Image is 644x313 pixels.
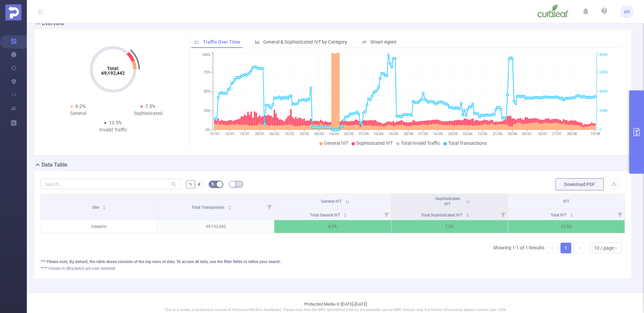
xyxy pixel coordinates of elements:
span: Total Transactions [448,140,487,146]
span: General IVT [324,140,348,146]
i: Filter menu [382,209,391,220]
i: icon: right [577,246,581,250]
i: icon: caret-up [102,204,106,206]
tspan: 09/07 [522,132,532,136]
li: 1 [560,243,571,253]
span: % [189,182,192,187]
div: Sort [570,212,574,216]
tspan: 0 [599,128,601,132]
div: 10 / page [594,243,614,253]
span: 6.2% [75,104,86,109]
a: 1 [561,243,571,253]
span: Smart Agent [370,39,396,45]
tspan: 24/02 [299,132,309,136]
tspan: 18/07 [537,132,547,136]
tspan: 23/03 [344,132,354,136]
div: Invalid Traffic [78,126,148,133]
div: Sort [466,212,470,216]
div: Sort [102,204,106,208]
tspan: 03/06 [463,132,473,136]
tspan: 28/01 [255,132,264,136]
tspan: 50% [204,89,210,94]
tspan: 01/04 [359,132,368,136]
i: icon: caret-down [466,214,470,216]
span: Traffic Over Time [203,39,240,45]
img: Protected Media [5,4,21,20]
span: 7.3% [145,104,155,109]
tspan: 16/05 [433,132,443,136]
div: *** Please note, By default, the table above consists of the top rows of data. To access all data... [41,259,625,265]
span: Total IVT [550,213,567,217]
div: General [43,110,113,117]
i: icon: down [614,246,618,251]
tspan: 19/04 [388,132,398,136]
p: 13.5% [508,220,625,233]
tspan: 28/04 [403,132,413,136]
span: Total Transactions [192,205,225,210]
tspan: 400K [599,89,608,94]
span: General & Sophisticated IVT by Category [263,39,347,45]
tspan: 600K [599,70,608,74]
i: icon: caret-up [343,212,347,214]
i: icon: caret-down [343,214,347,216]
tspan: 27/07 [552,132,562,136]
div: Sort [343,212,347,216]
tspan: 19/08 [590,132,600,136]
tspan: 75% [204,70,210,74]
p: This is a stable, in production version of Protected Media's dashboard. Please note that the MRC ... [44,307,627,313]
tspan: 05/03 [314,132,324,136]
p: 7.3% [391,220,508,233]
h2: Overview [42,19,64,27]
span: Site [92,205,100,210]
span: 13.5% [109,120,122,125]
tspan: 69,192,442 [101,70,125,76]
tspan: 06/02 [269,132,279,136]
tspan: 25/05 [448,132,458,136]
p: 69,192,442 [158,220,274,233]
tspan: 19/01 [240,132,250,136]
span: Sophisticated IVT [356,140,393,146]
span: Total Sophisticated IVT [421,213,463,217]
tspan: 25% [204,109,210,113]
p: 6.2% [274,220,391,233]
span: Total Invalid Traffic [401,140,440,146]
span: General IVT [321,199,341,204]
tspan: 12/06 [478,132,487,136]
tspan: 10/01 [225,132,234,136]
i: Filter menu [498,209,508,220]
li: Showing 1-1 of 1 Results [493,243,544,253]
tspan: 21/06 [492,132,502,136]
tspan: 14/03 [329,132,339,136]
input: Search... [41,179,181,189]
span: AR [624,5,630,18]
i: icon: left [550,246,554,250]
h2: Data Table [42,161,67,169]
i: icon: caret-down [570,214,574,216]
tspan: 100% [202,53,210,57]
tspan: 30/06 [507,132,517,136]
span: # [198,182,201,187]
span: Sophisticated IVT [435,196,460,206]
i: Filter menu [615,209,625,220]
i: icon: caret-up [570,212,574,214]
li: Previous Page [547,243,558,253]
div: **** Values in (Brackets) are user attested [41,265,625,271]
i: Filter menu [265,194,274,220]
i: icon: bg-colors [211,182,215,186]
i: icon: caret-up [466,212,470,214]
tspan: 01/01 [210,132,220,136]
tspan: 200K [599,109,608,113]
tspan: 15/02 [284,132,294,136]
li: Next Page [574,243,585,253]
div: Sophisticated [113,110,183,117]
i: icon: caret-down [102,207,106,209]
tspan: 0% [206,128,210,132]
i: icon: line-chart [195,40,199,44]
i: icon: caret-down [228,207,232,209]
p: Adelphic [41,220,157,233]
i: icon: table [237,182,241,186]
tspan: 800K [599,53,608,57]
span: Total General IVT [310,213,341,217]
span: IVT [563,199,569,204]
tspan: Total: [107,66,119,71]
